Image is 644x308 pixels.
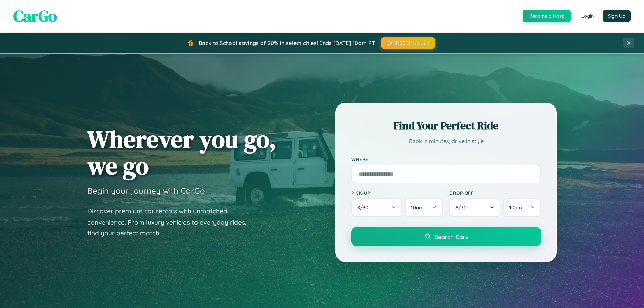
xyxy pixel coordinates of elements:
h3: Begin your journey with CarGo [87,186,205,196]
button: 10am [405,198,443,217]
span: 10am [411,204,424,211]
button: Become a Host [523,10,571,22]
span: Search Cars [435,233,468,240]
span: 8 / 31 [455,204,469,211]
label: Pick-up [351,190,443,196]
label: Drop-off [449,190,541,196]
h2: Find Your Perfect Ride [351,118,541,133]
label: Where [351,156,541,162]
button: Sign Up [603,10,631,22]
p: Discover premium car rentals with unmatched convenience. From luxury vehicles to everyday rides, ... [87,206,255,239]
button: 8/30 [351,198,402,217]
span: 10am [509,204,522,211]
button: Search Cars [351,227,541,246]
span: CarGo [13,5,57,27]
p: Book in minutes, drive in style [351,136,541,146]
span: Back to School savings of 20% in select cities! Ends [DATE] 10am PT. [199,40,376,46]
button: BACK2SCHOOL20 [381,37,435,49]
button: 8/31 [449,198,500,217]
h1: Wherever you go, we go [87,126,276,179]
button: 10am [503,198,541,217]
button: Login [576,10,599,22]
span: 8 / 30 [357,204,372,211]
